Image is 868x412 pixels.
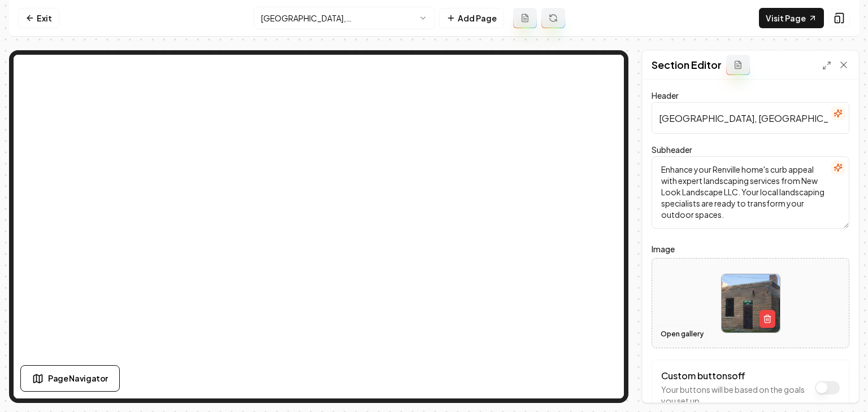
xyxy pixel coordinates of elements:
[722,274,780,332] img: image
[652,57,722,73] h2: Section Editor
[657,325,708,343] button: Open gallery
[18,8,59,28] a: Exit
[541,8,565,28] button: Regenerate page
[652,144,692,155] label: Subheader
[652,242,849,256] label: Image
[48,372,108,384] span: Page Navigator
[20,365,120,392] button: Page Navigator
[439,8,504,28] button: Add Page
[726,55,750,75] button: Add admin section prompt
[661,384,809,406] p: Your buttons will be based on the goals you set up.
[661,370,745,382] label: Custom buttons off
[759,8,824,28] a: Visit Page
[652,90,679,100] label: Header
[513,8,537,28] button: Add admin page prompt
[652,102,849,134] input: Header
